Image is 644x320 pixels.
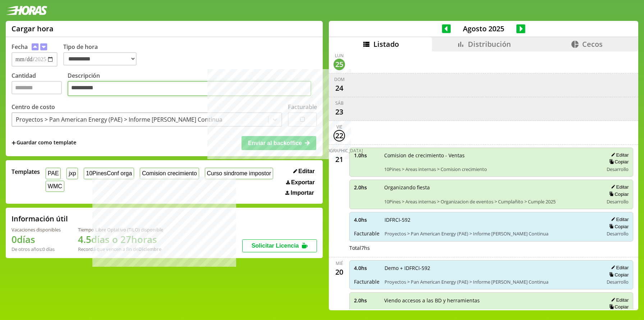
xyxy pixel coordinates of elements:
span: Organizando fiesta [384,184,598,191]
h1: 0 días [11,233,61,246]
div: 20 [333,266,345,278]
label: Tipo de hora [63,43,142,67]
span: Proyectos > Pan American Energy (PAE) > Informe [PERSON_NAME] Continua [385,230,598,237]
h2: Información útil [11,214,68,224]
div: Recordá que vencen a fin de [78,246,163,252]
span: Exportar [291,179,315,186]
button: Solicitar Licencia [242,239,317,252]
button: Editar [609,184,629,190]
span: Desarrollo [607,166,629,172]
b: Diciembre [138,246,161,252]
div: Proyectos > Pan American Energy (PAE) > Informe [PERSON_NAME] Continua [16,116,222,123]
div: vie [336,124,342,130]
span: Agosto 2025 [451,24,516,33]
span: Listado [373,39,399,49]
button: Copiar [607,159,629,165]
div: dom [334,76,345,82]
span: Facturable [354,230,379,237]
label: Descripción [68,72,317,98]
div: lun [335,53,344,59]
button: Editar [609,297,629,303]
div: 21 [333,154,345,165]
button: WMC [46,181,64,192]
div: 22 [333,130,345,141]
button: Editar [291,168,317,175]
span: 2.0 hs [354,297,379,304]
div: scrollable content [329,51,638,309]
span: Cecos [582,39,603,49]
button: Copiar [607,224,629,230]
span: Importar [291,190,314,196]
button: Comision crecimiento [140,168,199,179]
span: Viendo accesos a las BD y herramientas [384,297,598,304]
div: 23 [333,106,345,118]
span: IDFRCI-592 [385,216,598,223]
button: jxp [66,168,78,179]
select: Tipo de hora [63,52,137,66]
button: Editar [609,152,629,158]
span: 10Pines > Areas internas > Comision crecimiento [384,166,598,172]
span: Editar [298,168,314,175]
div: Vacaciones disponibles [11,226,61,233]
span: Proyectos > Pan American Energy (PAE) > Informe [PERSON_NAME] Continua [385,279,598,285]
div: Total 7 hs [349,244,633,251]
span: Comision de crecimiento - Ventas [384,152,598,159]
span: Enviar al backoffice [248,140,302,146]
span: + [11,139,16,147]
span: Solicitar Licencia [252,243,299,249]
h1: 4.5 días o 27 horas [78,233,163,246]
button: Copiar [607,191,629,197]
span: Desarrollo [607,279,629,285]
span: +Guardar como template [11,139,76,147]
button: Editar [609,265,629,271]
span: Facturable [354,278,379,285]
div: 24 [333,82,345,94]
button: Curso sindrome impostor [205,168,273,179]
span: 4.0 hs [354,216,379,223]
span: 4.0 hs [354,265,379,271]
span: Distribución [468,39,511,49]
button: 10PinesConf orga [84,168,134,179]
span: Demo + IDFRCI-592 [385,265,598,271]
button: Copiar [607,272,629,278]
span: Desarrollo [607,230,629,237]
label: Centro de costo [11,103,55,111]
label: Fecha [11,43,28,51]
div: sáb [335,100,344,106]
label: Facturable [288,103,317,111]
div: [DEMOGRAPHIC_DATA] [316,148,363,154]
span: 2.0 hs [354,184,379,191]
button: Copiar [607,304,629,310]
div: De otros años: 0 días [11,246,61,252]
h1: Cargar hora [11,24,54,33]
label: Cantidad [11,72,68,98]
span: Desarrollo [607,198,629,205]
div: Tiempo Libre Optativo (TiLO) disponible [78,226,163,233]
input: Cantidad [11,81,62,94]
img: logotipo [6,6,47,15]
button: Enviar al backoffice [241,136,316,150]
button: Exportar [284,179,317,186]
span: 1.0 hs [354,152,379,159]
div: mié [336,260,343,266]
textarea: Descripción [68,81,311,96]
div: 25 [333,59,345,70]
button: Editar [609,216,629,222]
span: 10Pines > Areas internas > Organizacion de eventos > Cumplañito > Cumple 2025 [384,198,598,205]
span: Templates [11,168,40,176]
button: PAE [46,168,61,179]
